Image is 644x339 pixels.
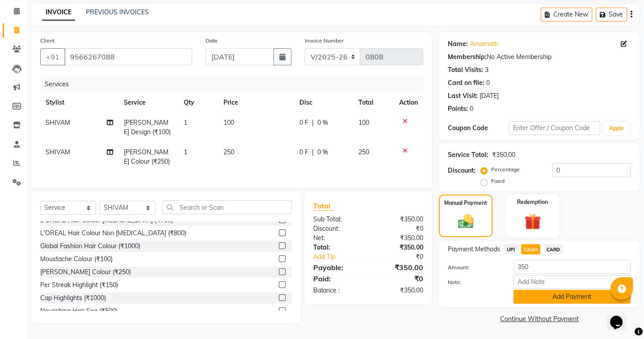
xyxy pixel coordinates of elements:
label: Redemption [517,198,548,206]
div: L'OREAL Hair Colour Non [MEDICAL_DATA] (₹800) [40,229,186,238]
span: CARD [544,244,563,254]
th: Action [394,93,423,113]
input: Add Note [514,275,631,289]
div: [DATE] [480,91,499,101]
span: UPI [504,244,518,254]
button: Add Payment [514,290,631,304]
div: 0 [486,78,490,88]
label: Fixed [491,177,505,185]
span: 250 [358,148,369,156]
span: | [312,148,314,157]
div: Total Visits: [448,65,483,75]
div: Card on file: [448,78,484,88]
span: 0 F [299,118,308,127]
span: 0 F [299,148,308,157]
span: 0 % [317,118,328,127]
div: ₹350.00 [368,243,430,252]
span: Payment Methods [448,245,500,254]
div: Total: [307,243,368,252]
button: Save [596,8,627,21]
span: SHIVAM [46,148,70,156]
div: ₹350.00 [368,262,430,273]
th: Qty [178,93,218,113]
div: [PERSON_NAME] Colour (₹250) [40,267,131,277]
span: 100 [223,119,234,127]
div: ₹350.00 [368,215,430,224]
label: Note: [441,278,506,286]
div: 0 [470,104,473,114]
div: Payable: [307,262,368,273]
input: Amount [514,260,631,274]
button: Apply [604,122,629,135]
img: _cash.svg [453,212,479,230]
input: Enter Offer / Coupon Code [509,121,600,135]
div: ₹0 [368,273,430,284]
th: Disc [294,93,353,113]
div: Last Visit: [448,91,478,101]
input: Search or Scan [162,200,292,214]
span: Total [313,201,334,211]
div: ₹0 [368,224,430,233]
span: [PERSON_NAME] Design (₹100) [124,119,171,136]
div: ₹0 [379,252,430,262]
th: Price [218,93,294,113]
a: Continue Without Payment [441,314,638,324]
div: Points: [448,104,468,114]
label: Manual Payment [444,199,487,207]
span: 250 [223,148,234,156]
div: Moustache Colour (₹100) [40,254,113,264]
button: +91 [40,48,65,65]
button: Create New [541,8,592,21]
span: | [312,118,314,127]
img: _gift.svg [519,212,546,232]
div: Sub Total: [307,215,368,224]
span: [PERSON_NAME] Colour (₹250) [124,148,170,165]
div: Paid: [307,273,368,284]
a: PREVIOUS INVOICES [86,8,149,16]
th: Service [118,93,178,113]
div: ₹350.00 [368,233,430,243]
span: SHIVAM [46,119,70,127]
div: Balance : [307,286,368,295]
div: Services [41,76,430,93]
div: Membership: [448,52,487,62]
label: Percentage [491,165,520,174]
span: 100 [358,119,369,127]
div: Cap Highlights (₹1000) [40,293,106,303]
label: Invoice Number [305,37,344,45]
span: 1 [184,119,187,127]
th: Stylist [40,93,118,113]
a: Amarnath [470,39,498,49]
label: Client [40,37,55,45]
th: Total [353,93,394,113]
div: Name: [448,39,468,49]
div: Nourishing Hair Spa (₹500) [40,306,118,316]
div: ₹350.00 [492,150,515,160]
div: 3 [485,65,488,75]
div: ₹350.00 [368,286,430,295]
div: Global Fashion Hair Colour (₹1000) [40,242,140,251]
label: Date [206,37,218,45]
span: CASH [521,244,540,254]
a: Add Tip [307,252,379,262]
label: Amount: [441,263,506,271]
div: Service Total: [448,150,488,160]
a: INVOICE [42,4,75,21]
div: No Active Membership [448,52,631,62]
div: Per Streak Highlight (₹150) [40,280,118,290]
iframe: chat widget [606,303,635,330]
span: 0 % [317,148,328,157]
span: 1 [184,148,187,156]
div: Coupon Code [448,123,509,133]
input: Search by Name/Mobile/Email/Code [64,48,192,65]
div: Discount: [448,166,476,175]
div: Net: [307,233,368,243]
div: Discount: [307,224,368,233]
